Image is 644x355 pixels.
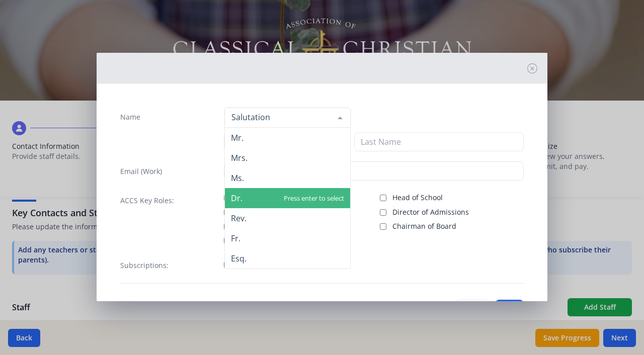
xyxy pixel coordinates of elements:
[231,213,247,224] span: Rev.
[120,260,169,271] label: Subscriptions:
[380,209,386,216] input: Director of Admissions
[495,300,524,319] button: Save
[224,223,230,230] input: Board Member
[231,193,243,204] span: Dr.
[455,300,491,319] button: Cancel
[224,237,230,244] input: Billing Contact
[231,172,244,184] span: Ms.
[224,209,230,216] input: Public Contact
[120,166,162,176] label: Email (Work)
[224,132,350,151] input: First Name
[229,112,330,122] input: Salutation
[120,196,174,206] label: ACCS Key Roles:
[231,132,244,143] span: Mr.
[224,195,230,201] input: ACCS Account Manager
[392,207,469,217] span: Director of Admissions
[224,261,230,268] input: TCD Magazine
[392,221,456,231] span: Chairman of Board
[392,193,443,203] span: Head of School
[231,233,240,244] span: Fr.
[380,223,386,230] input: Chairman of Board
[354,132,524,151] input: Last Name
[120,112,140,122] label: Name
[224,161,524,181] input: contact@site.com
[231,152,248,163] span: Mrs.
[231,253,247,264] span: Esq.
[380,195,386,201] input: Head of School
